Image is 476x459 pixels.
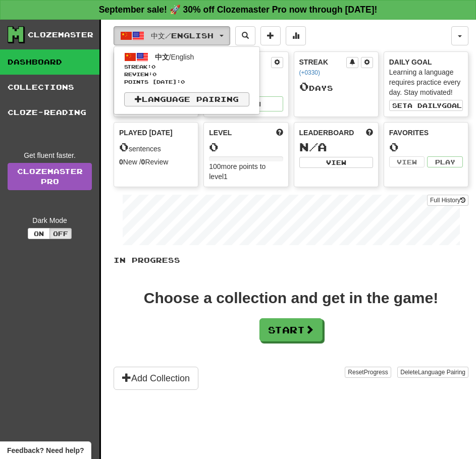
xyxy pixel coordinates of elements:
span: a daily [407,102,442,109]
button: Start [259,318,323,341]
button: Add Collection [114,367,198,390]
span: N/A [299,140,327,154]
button: 中文/English [114,26,230,45]
span: Played [DATE] [119,128,173,138]
strong: 0 [141,158,145,166]
div: 0 [209,141,283,153]
button: Full History [427,195,468,206]
button: Search sentences [235,26,255,45]
span: / English [155,53,194,61]
div: New / Review [119,157,193,167]
a: 中文/EnglishStreak:0 Review:0Points [DATE]:0 [114,49,259,87]
a: ClozemasterPro [8,163,92,190]
div: Get fluent faster. [8,150,92,160]
span: Score more points to level up [276,128,283,138]
span: Review: 0 [124,71,249,78]
span: Level [209,128,232,138]
button: ResetProgress [345,367,391,378]
button: More stats [286,26,306,45]
div: Clozemaster [28,30,93,40]
div: Streak [299,57,346,77]
div: Choose a collection and get in the game! [144,291,438,306]
div: Dark Mode [8,215,92,225]
div: Learning a language requires practice every day. Stay motivated! [389,67,463,97]
span: 0 [151,64,155,70]
span: Open feedback widget [7,445,84,455]
a: (+0330) [299,69,320,76]
div: 0 [389,141,463,153]
p: In Progress [114,255,468,265]
strong: September sale! 🚀 30% off Clozemaster Pro now through [DATE]! [99,5,378,15]
div: sentences [119,141,193,154]
div: 100 more points to level 1 [209,161,283,182]
div: Day s [299,80,373,93]
button: Add sentence to collection [260,26,281,45]
span: 中文 / English [151,31,214,40]
span: Language Pairing [418,369,465,376]
span: Progress [364,369,388,376]
button: DeleteLanguage Pairing [397,367,468,378]
button: Seta dailygoal [389,100,463,111]
span: Streak: [124,63,249,71]
button: Off [49,228,72,239]
a: Language Pairing [124,92,249,106]
span: This week in points, UTC [366,128,373,138]
span: 0 [119,140,129,154]
button: View [389,156,425,167]
span: 中文 [155,53,169,61]
span: 0 [299,79,309,93]
button: View [299,157,373,168]
span: Leaderboard [299,128,354,138]
div: Daily Goal [389,57,463,67]
strong: 0 [119,158,123,166]
button: Play [427,156,463,167]
button: On [28,228,50,239]
span: Points [DATE]: 0 [124,78,249,86]
div: Favorites [389,128,463,138]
